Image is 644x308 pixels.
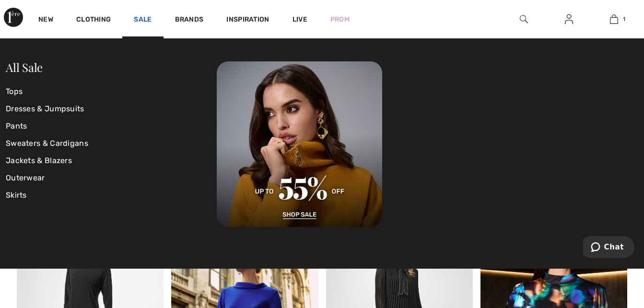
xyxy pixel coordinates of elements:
[623,15,625,24] span: 1
[610,13,618,25] img: My Bag
[6,135,217,152] a: Sweaters & Cardigans
[76,15,111,25] a: Clothing
[175,15,204,25] a: Brands
[6,59,43,75] a: All Sale
[6,100,217,118] a: Dresses & Jumpsuits
[4,8,23,27] img: 1ère Avenue
[217,61,382,227] img: 250825113019_d881a28ff8cb6.jpg
[583,236,634,260] iframe: Opens a widget where you can chat to one of our agents
[592,13,636,25] a: 1
[557,13,581,25] a: Sign In
[6,83,217,100] a: Tops
[6,118,217,135] a: Pants
[6,187,217,204] a: Skirts
[565,13,573,25] img: My Info
[226,15,269,25] span: Inspiration
[330,14,350,24] a: Prom
[134,15,152,25] a: Sale
[38,15,53,25] a: New
[520,13,528,25] img: search the website
[293,14,307,24] a: Live
[6,169,217,187] a: Outerwear
[6,152,217,169] a: Jackets & Blazers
